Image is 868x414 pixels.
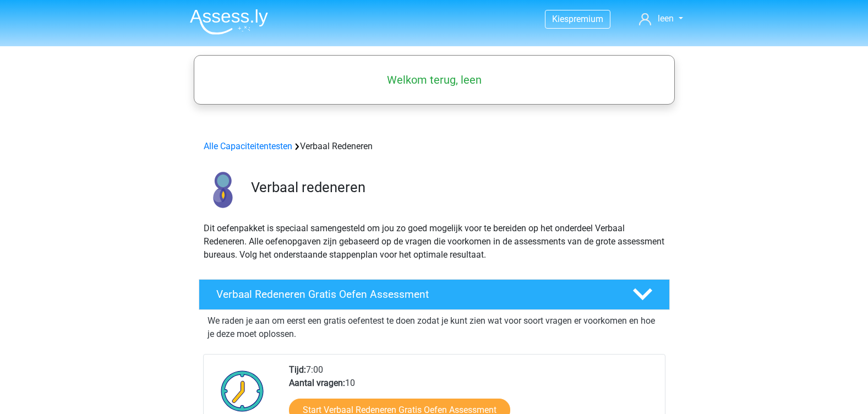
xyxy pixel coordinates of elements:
b: Tijd: [289,364,306,375]
p: We raden je aan om eerst een gratis oefentest te doen zodat je kunt zien wat voor soort vragen er... [208,314,661,341]
a: leen [635,12,687,25]
img: verbaal redeneren [199,166,246,213]
p: Dit oefenpakket is speciaal samengesteld om jou zo goed mogelijk voor te bereiden op het onderdee... [204,222,665,262]
a: Verbaal Redeneren Gratis Oefen Assessment [194,279,674,310]
a: Kiespremium [545,12,610,26]
b: Aantal vragen: [289,378,345,388]
img: Assessly [190,9,268,35]
h5: Welkom terug, leen [199,73,669,86]
h4: Verbaal Redeneren Gratis Oefen Assessment [216,288,615,301]
span: premium [569,14,603,24]
span: Kies [552,14,569,24]
a: Alle Capaciteitentesten [204,141,292,151]
div: Verbaal Redeneren [199,140,669,153]
span: leen [658,13,674,24]
h3: Verbaal redeneren [251,179,661,196]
